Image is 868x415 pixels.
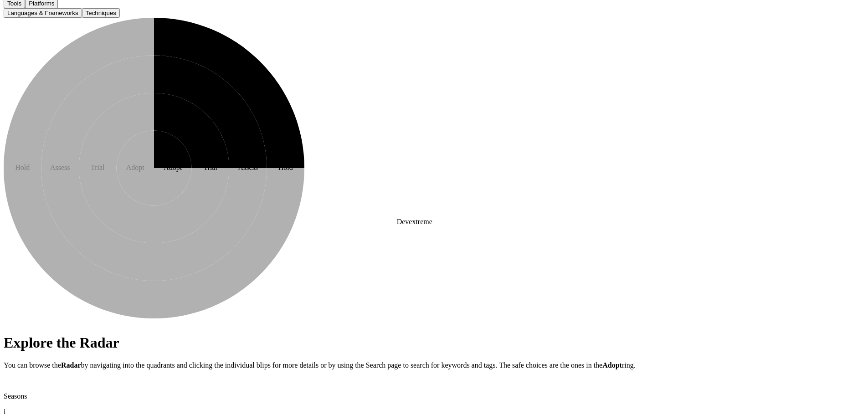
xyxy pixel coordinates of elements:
[58,263,62,268] text: 13
[123,159,125,164] text: 9
[175,110,180,115] text: 25
[215,142,217,147] text: 6
[171,180,173,185] text: 3
[144,181,148,186] text: 12
[201,124,203,129] text: 7
[142,136,144,141] text: 4
[65,73,70,78] text: 17
[4,361,864,369] p: You can browse the by navigating into the quadrants and clicking the individual blips for more de...
[167,153,172,158] text: 22
[15,164,30,171] text: Hold
[198,136,203,141] text: 23
[214,155,219,160] text: 16
[4,8,82,18] button: Languages & Frameworks
[258,86,262,91] text: 13
[104,188,109,193] text: 14
[132,155,136,160] text: 20
[129,143,132,148] text: 5
[135,161,140,166] text: 29
[216,87,221,92] text: 14
[142,148,147,153] text: 13
[83,179,88,184] text: 18
[124,107,129,112] text: 27
[192,112,197,117] text: 24
[114,239,117,244] text: 8
[147,161,152,166] text: 16
[196,191,198,196] text: 2
[107,97,109,102] text: 1
[4,392,864,400] p: Seasons
[114,249,116,254] text: 7
[160,197,162,202] text: 4
[135,110,139,115] text: 22
[145,194,147,199] text: 6
[295,146,297,151] text: 5
[137,71,141,76] text: 10
[167,150,171,155] text: 20
[136,25,138,30] text: 7
[92,81,97,86] text: 23
[160,161,165,166] text: 12
[602,361,622,369] strong: Adopt
[117,118,119,123] text: 6
[88,140,92,145] text: 12
[115,130,119,135] text: 15
[135,183,137,188] text: 3
[159,102,161,107] text: 3
[156,149,161,154] text: 28
[88,226,90,231] text: 4
[203,164,217,171] text: Trial
[185,160,187,165] text: 2
[126,164,145,172] text: Adopt
[227,67,230,72] text: 4
[138,232,142,237] text: 16
[147,103,152,108] text: 30
[124,155,129,160] text: 19
[86,157,90,162] text: 25
[172,145,177,150] text: 21
[164,164,182,172] text: Adopt
[158,118,162,123] text: 10
[212,130,216,135] text: 26
[119,212,122,217] text: 5
[104,133,109,138] text: 14
[197,157,199,162] text: 1
[133,210,135,215] text: 1
[112,42,116,47] text: 21
[103,156,108,161] text: 18
[166,28,171,33] text: 17
[147,114,152,119] text: 24
[61,361,81,369] strong: Radar
[53,152,58,157] text: 26
[163,138,167,143] text: 19
[397,218,432,226] div: Devextreme
[188,138,190,143] text: 8
[146,212,151,217] text: 11
[101,123,103,128] text: 3
[50,164,70,171] text: Assess
[123,199,125,204] text: 9
[157,170,159,175] text: 1
[175,121,180,126] text: 15
[170,158,175,163] text: 27
[147,171,151,176] text: 10
[12,185,16,190] text: 15
[203,81,207,86] text: 18
[278,164,293,171] text: Hold
[82,8,120,18] button: Techniques
[144,156,149,161] text: 28
[128,124,133,129] text: 11
[4,334,864,351] h1: Explore the Radar
[108,144,110,149] text: 8
[21,209,25,214] text: 17
[243,115,248,120] text: 11
[238,164,258,171] text: Assess
[128,173,130,178] text: 2
[91,164,105,171] text: Trial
